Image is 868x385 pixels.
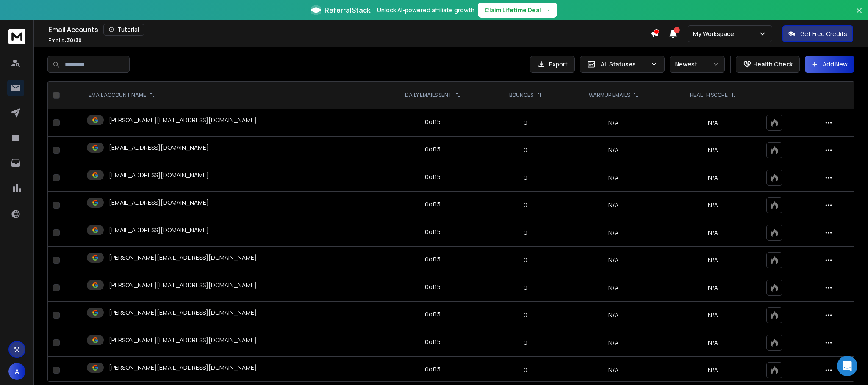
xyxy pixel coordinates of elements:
[670,56,725,73] button: Newest
[669,201,756,209] p: N/A
[48,24,650,36] div: Email Accounts
[674,27,680,33] span: 1
[800,30,847,38] p: Get Free Credits
[425,255,441,264] div: 0 of 15
[494,173,558,182] p: 0
[425,228,441,236] div: 0 of 15
[494,256,558,264] p: 0
[693,30,738,38] p: My Workspace
[563,247,664,274] td: N/A
[669,173,756,182] p: N/A
[48,37,82,44] p: Emails :
[109,253,257,262] p: [PERSON_NAME][EMAIL_ADDRESS][DOMAIN_NAME]
[89,92,155,99] div: EMAIL ACCOUNT NAME
[425,118,441,126] div: 0 of 15
[563,219,664,247] td: N/A
[563,357,664,384] td: N/A
[109,363,257,372] p: [PERSON_NAME][EMAIL_ADDRESS][DOMAIN_NAME]
[109,143,209,152] p: [EMAIL_ADDRESS][DOMAIN_NAME]
[669,366,756,374] p: N/A
[669,256,756,264] p: N/A
[736,56,800,73] button: Health Check
[805,56,854,73] button: Add New
[563,192,664,219] td: N/A
[494,118,558,127] p: 0
[589,92,630,99] p: WARMUP EMAILS
[669,311,756,319] p: N/A
[494,366,558,374] p: 0
[563,329,664,357] td: N/A
[563,137,664,164] td: N/A
[669,146,756,154] p: N/A
[563,274,664,302] td: N/A
[103,24,144,36] button: Tutorial
[753,60,793,69] p: Health Check
[425,365,441,374] div: 0 of 15
[563,164,664,192] td: N/A
[8,363,25,380] button: A
[690,92,728,99] p: HEALTH SCORE
[669,118,756,127] p: N/A
[67,37,82,44] span: 30 / 30
[405,92,452,99] p: DAILY EMAILS SENT
[494,338,558,347] p: 0
[109,308,257,317] p: [PERSON_NAME][EMAIL_ADDRESS][DOMAIN_NAME]
[425,145,441,154] div: 0 of 15
[494,311,558,319] p: 0
[530,56,575,73] button: Export
[478,3,557,18] button: Claim Lifetime Deal→
[669,338,756,347] p: N/A
[425,283,441,291] div: 0 of 15
[425,200,441,209] div: 0 of 15
[109,171,209,179] p: [EMAIL_ADDRESS][DOMAIN_NAME]
[669,283,756,292] p: N/A
[109,226,209,234] p: [EMAIL_ADDRESS][DOMAIN_NAME]
[494,146,558,154] p: 0
[494,283,558,292] p: 0
[837,356,857,376] div: Open Intercom Messenger
[601,60,647,69] p: All Statuses
[425,173,441,181] div: 0 of 15
[324,5,370,15] span: ReferralStack
[109,281,257,289] p: [PERSON_NAME][EMAIL_ADDRESS][DOMAIN_NAME]
[109,198,209,207] p: [EMAIL_ADDRESS][DOMAIN_NAME]
[854,5,865,25] button: Close banner
[425,338,441,346] div: 0 of 15
[109,116,257,124] p: [PERSON_NAME][EMAIL_ADDRESS][DOMAIN_NAME]
[563,109,664,137] td: N/A
[109,336,257,344] p: [PERSON_NAME][EMAIL_ADDRESS][DOMAIN_NAME]
[425,310,441,319] div: 0 of 15
[563,302,664,329] td: N/A
[509,92,533,99] p: BOUNCES
[494,201,558,209] p: 0
[669,228,756,237] p: N/A
[377,6,474,14] p: Unlock AI-powered affiliate growth
[494,228,558,237] p: 0
[544,6,550,14] span: →
[782,25,853,42] button: Get Free Credits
